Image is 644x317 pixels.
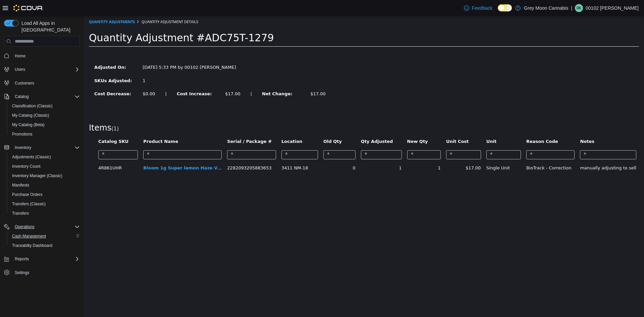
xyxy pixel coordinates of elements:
span: Adjustments (Classic) [9,153,80,161]
a: Classification (Classic) [9,102,55,110]
button: My Catalog (Beta) [7,120,83,129]
button: Unit Cost [362,122,386,129]
span: Quantity Adjustment Details [58,3,114,8]
label: Net Change: [173,75,221,82]
a: Manifests [9,181,32,189]
button: Notes [496,122,512,129]
span: Load All Apps in [GEOGRAPHIC_DATA] [19,20,80,33]
span: Classification (Classic) [12,103,53,109]
a: Inventory Manager (Classic) [9,172,65,180]
span: Cash Management [12,233,46,239]
td: 2282093205883653 [141,146,195,158]
span: Transfers (Classic) [12,201,46,207]
span: Home [15,53,25,59]
span: Feedback [472,5,492,11]
button: Promotions [7,129,83,139]
span: Catalog [15,94,29,99]
label: | [76,75,88,82]
span: Classification (Classic) [9,102,80,110]
div: $17.00 [226,75,242,82]
span: Inventory Count [12,164,41,169]
td: 1 [274,146,321,158]
span: Reports [12,255,80,263]
span: 0K [577,4,582,12]
button: Catalog [1,92,83,101]
a: Customers [12,79,37,87]
button: Unit [402,122,414,129]
button: Reason Code [442,122,476,129]
button: Inventory Manager (Classic) [7,171,83,180]
button: Home [1,51,83,60]
a: Cash Management [9,232,49,240]
td: 4R861UHR [12,146,57,158]
button: Inventory [12,144,34,152]
nav: Complex example [4,48,80,295]
button: Product Name [59,122,96,129]
label: | [162,75,173,82]
input: Dark Mode [498,4,512,11]
button: Users [1,65,83,74]
button: Transfers [7,209,83,218]
div: 00102 Kristian Serna [575,4,583,12]
span: Manifests [9,181,80,189]
div: [DATE] 5:33 PM by 00102 [PERSON_NAME] [54,48,157,55]
span: Settings [15,270,29,275]
span: Transfers [12,211,29,216]
button: Operations [1,222,83,231]
span: Customers [15,81,34,86]
button: Serial / Package # [143,122,189,129]
span: Operations [12,223,80,231]
button: Operations [12,223,37,231]
span: Settings [12,268,80,277]
span: Purchase Orders [12,192,43,197]
td: manually adjusting to sell [493,146,555,158]
td: 0 [237,146,274,158]
button: Settings [1,268,83,277]
span: Reports [15,256,29,262]
a: Quantity Adjustments [5,3,51,8]
span: My Catalog (Beta) [12,122,45,127]
span: Manifests [12,182,29,188]
a: Home [12,52,28,60]
button: Catalog [12,93,31,101]
span: My Catalog (Classic) [9,111,80,119]
a: My Catalog (Classic) [9,111,52,119]
span: Inventory [12,144,80,152]
a: Bloom 1g Super lemon Haze Vape Cart [59,150,154,155]
span: Transfers (Classic) [9,200,80,208]
button: Reports [12,255,32,263]
span: Traceabilty Dashboard [12,243,52,248]
span: Promotions [9,130,80,138]
span: Inventory Count [9,162,80,170]
span: 3411 NM-18 [198,150,224,155]
a: Settings [12,269,32,277]
a: Traceabilty Dashboard [9,242,55,250]
td: Single Unit [400,146,440,158]
span: Inventory Manager (Classic) [12,173,62,178]
a: Transfers [9,209,32,217]
p: | [571,4,572,12]
label: Adjusted On: [5,48,54,55]
span: Inventory [15,145,31,150]
span: Users [12,65,80,73]
label: Cost Increase: [88,75,136,82]
a: Adjustments (Classic) [9,153,54,161]
a: Feedback [461,1,495,15]
button: Adjustments (Classic) [7,152,83,162]
img: Cova [13,5,43,11]
button: Classification (Classic) [7,101,83,111]
small: ( ) [28,110,35,116]
a: Promotions [9,130,35,138]
span: Dark Mode [498,11,498,12]
button: Reports [1,254,83,264]
span: Catalog [12,93,80,101]
span: 1 [30,110,33,116]
button: Traceabilty Dashboard [7,241,83,250]
p: Grey Moon Cannabis [524,4,568,12]
span: Transfers [9,209,80,217]
button: Users [12,65,28,73]
label: SKUs Adjusted: [5,62,54,68]
span: Traceabilty Dashboard [9,242,80,250]
span: Inventory Manager (Classic) [9,172,80,180]
span: Adjustments (Classic) [12,154,51,160]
